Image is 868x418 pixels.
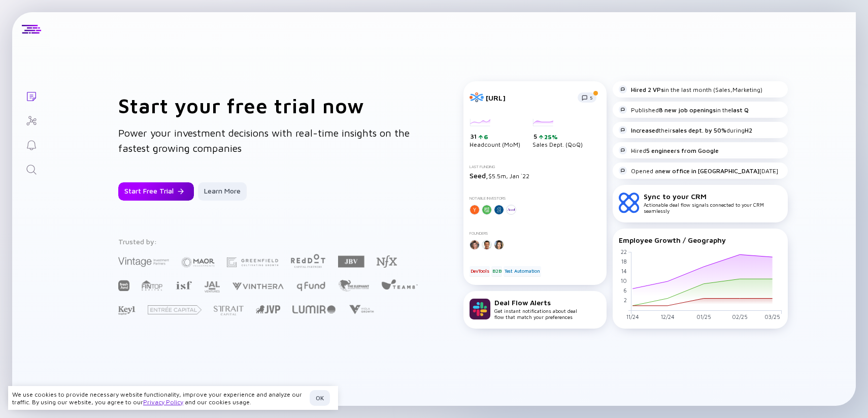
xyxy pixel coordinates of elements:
[631,126,659,134] strong: Increased
[118,237,420,246] div: Trusted by:
[227,258,278,267] img: Greenfield Partners
[142,280,163,291] img: FINTOP Capital
[118,306,136,315] img: Key1 Capital
[338,280,369,292] img: The Elephant
[532,119,583,148] div: Sales Dept. (QoQ)
[292,305,336,313] img: Lumir Ventures
[470,165,600,169] div: Last Funding
[118,93,423,117] h1: Start your free trial now
[619,236,782,244] div: Employee Growth / Geography
[256,305,280,313] img: Jerusalem Venture Partners
[621,277,627,284] tspan: 10
[470,171,488,180] span: Seed,
[494,298,577,320] div: Get instant notifications about deal flow that match your preferences
[483,133,488,141] div: 6
[470,196,600,201] div: Notable Investors
[470,266,490,276] div: DevTools
[621,248,627,255] tspan: 22
[12,83,50,108] a: Lists
[491,266,502,276] div: B2B
[631,86,664,93] strong: Hired 2 VPs
[232,281,284,291] img: Vinthera
[198,182,247,201] button: Learn More
[181,254,215,271] img: Maor Investments
[470,231,600,236] div: Founders
[204,281,220,293] img: JAL Ventures
[118,127,410,154] span: Power your investment decisions with real-time insights on the fastest growing companies
[619,167,778,175] div: Opened a [DATE]
[348,305,375,314] img: Viola Growth
[764,314,780,320] tspan: 03/25
[658,167,759,175] strong: new office in [GEOGRAPHIC_DATA]
[543,133,558,141] div: 25%
[470,119,520,148] div: Headcount (MoM)
[118,256,169,268] img: Vintage Investment Partners
[214,306,244,315] img: Strait Capital
[533,133,583,141] div: 5
[12,391,306,406] div: We use cookies to provide necessary website functionality, improve your experience and analyze ou...
[619,146,719,154] div: Hired
[470,171,600,180] div: $5.5m, Jan `22
[745,126,752,134] strong: H2
[12,132,50,156] a: Reminders
[621,268,627,274] tspan: 14
[646,147,719,154] strong: 5 engineers from Google
[290,252,326,269] img: Red Dot Capital Partners
[118,182,194,201] button: Start Free Trial
[621,258,627,265] tspan: 18
[296,280,326,292] img: Q Fund
[12,156,50,181] a: Search
[338,255,364,268] img: JBV Capital
[659,106,716,114] strong: 8 new job openings
[175,280,192,290] img: Israel Secondary Fund
[731,106,749,114] strong: last Q
[619,85,762,93] div: in the last month (Sales,Marketing)
[377,255,397,268] img: NFX
[672,126,726,134] strong: sales dept. by 50%
[696,314,711,320] tspan: 01/25
[143,398,183,406] a: Privacy Policy
[619,106,749,114] div: Published in the
[732,314,748,320] tspan: 02/25
[310,390,330,406] button: OK
[623,287,627,294] tspan: 6
[624,297,627,304] tspan: 2
[494,298,577,307] div: Deal Flow Alerts
[661,314,675,320] tspan: 12/24
[471,133,520,141] div: 31
[12,108,50,132] a: Investor Map
[644,192,782,214] div: Actionable deal flow signals connected to your CRM seamlessly
[148,305,202,314] img: Entrée Capital
[644,192,782,201] div: Sync to your CRM
[626,314,639,320] tspan: 11/24
[504,266,541,276] div: Test Automation
[486,93,572,102] div: [URL]
[619,126,752,134] div: their during
[381,279,418,290] img: Team8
